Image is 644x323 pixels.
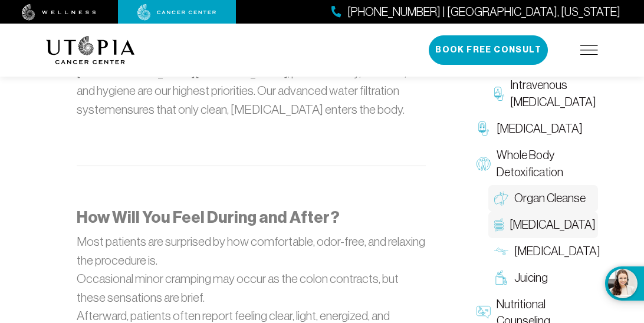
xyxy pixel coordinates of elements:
img: Organ Cleanse [494,192,508,206]
a: [MEDICAL_DATA] [488,212,598,238]
span: [MEDICAL_DATA] [510,216,596,233]
span: [MEDICAL_DATA] [497,120,583,137]
img: cancer center [137,4,216,21]
img: Juicing [494,271,508,285]
li: Occasional minor cramping may occur as the colon contracts, but these sensations are brief. [77,269,426,306]
a: [PHONE_NUMBER] | [GEOGRAPHIC_DATA], [US_STATE] [331,4,620,21]
img: wellness [22,4,96,21]
span: Intravenous [MEDICAL_DATA] [510,77,596,111]
li: Most patients are surprised by how comfortable, odor-free, and relaxing the procedure is. [77,232,426,269]
span: Whole Body Detoxification [497,147,592,181]
a: Whole Body Detoxification [471,142,598,186]
img: Colon Therapy [494,218,504,232]
img: Lymphatic Massage [494,244,508,258]
img: Nutritional Counseling [477,305,491,319]
a: [MEDICAL_DATA] [488,238,598,265]
img: icon-hamburger [580,45,598,55]
span: [PHONE_NUMBER] | [GEOGRAPHIC_DATA], [US_STATE] [347,4,620,21]
span: Juicing [514,269,548,286]
span: [MEDICAL_DATA] [514,243,600,260]
a: Juicing [488,265,598,291]
button: Book Free Consult [429,35,548,65]
strong: How Will You Feel During and After? [77,207,340,227]
a: Intravenous [MEDICAL_DATA] [488,72,598,116]
img: Intravenous Ozone Therapy [494,87,504,101]
img: Chelation Therapy [477,121,491,136]
a: [MEDICAL_DATA] [471,116,598,142]
a: Organ Cleanse [488,185,598,212]
img: logo [46,36,135,64]
span: Organ Cleanse [514,190,586,207]
img: Whole Body Detoxification [477,157,491,171]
